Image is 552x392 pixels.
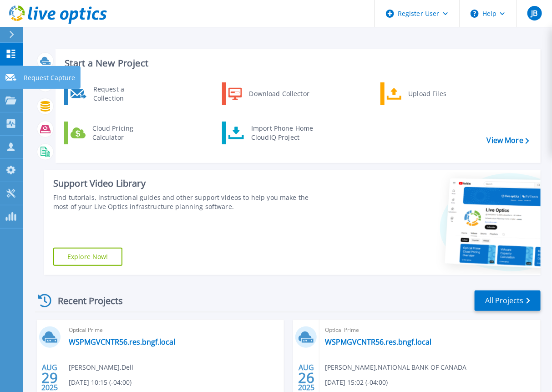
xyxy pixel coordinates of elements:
div: Request a Collection [89,85,155,103]
span: 26 [298,374,314,382]
a: Upload Files [380,82,474,105]
a: View More [487,136,529,145]
a: All Projects [475,290,541,311]
div: Upload Files [404,85,471,103]
div: Recent Projects [35,290,135,312]
span: [DATE] 10:15 (-04:00) [69,377,132,387]
span: [PERSON_NAME] , NATIONAL BANK OF CANADA [325,362,466,372]
div: Find tutorials, instructional guides and other support videos to help you make the most of your L... [53,193,311,211]
span: Optical Prime [69,325,279,335]
div: Download Collector [245,85,314,103]
a: WSPMGVCNTR56.res.bngf.local [325,337,431,346]
p: Request Capture [24,66,75,90]
a: WSPMGVCNTR56.res.bngf.local [69,337,175,346]
span: [DATE] 15:02 (-04:00) [325,377,388,387]
div: Import Phone Home CloudIQ Project [247,124,318,142]
div: Support Video Library [53,178,311,189]
a: Download Collector [222,82,315,105]
a: Request a Collection [64,82,157,105]
span: JB [531,10,537,17]
span: [PERSON_NAME] , Dell [69,362,133,372]
h3: Start a New Project [65,58,529,68]
span: Optical Prime [325,325,535,335]
a: Cloud Pricing Calculator [64,122,157,144]
a: Explore Now! [53,248,122,266]
span: 29 [41,374,58,382]
div: Cloud Pricing Calculator [88,124,155,142]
